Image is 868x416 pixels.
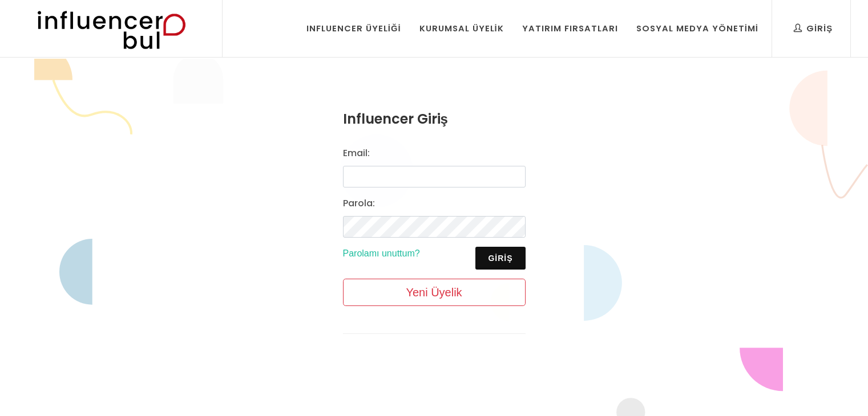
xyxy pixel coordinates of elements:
[343,197,375,210] label: Parola:
[522,22,618,35] div: Yatırım Fırsatları
[343,109,526,129] h3: Influencer Giriş
[343,279,526,306] a: Yeni Üyelik
[306,22,401,35] div: Influencer Üyeliği
[343,146,370,160] label: Email:
[419,22,504,35] div: Kurumsal Üyelik
[343,248,420,258] a: Parolamı unuttum?
[636,22,758,35] div: Sosyal Medya Yönetimi
[475,247,525,270] button: Giriş
[794,22,833,35] div: Giriş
